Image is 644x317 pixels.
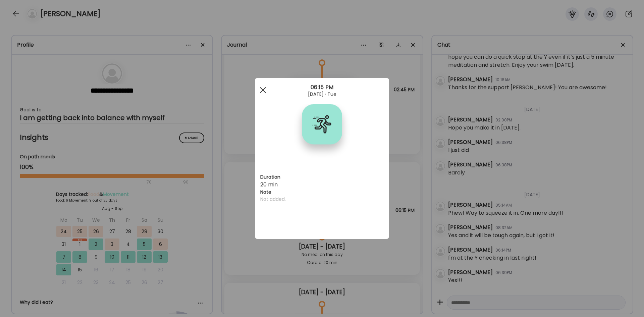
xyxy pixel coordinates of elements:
h3: Duration [260,174,384,181]
div: 06:15 PM [255,84,389,92]
div: 20 min [260,181,384,203]
p: Not added. [260,196,384,203]
h3: Note [260,189,384,196]
div: [DATE] · Tue [255,92,389,97]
